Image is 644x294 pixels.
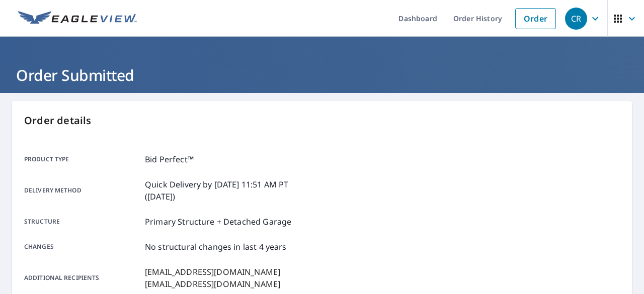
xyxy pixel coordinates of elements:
a: Order [515,8,556,29]
p: [EMAIL_ADDRESS][DOMAIN_NAME] [145,278,280,290]
p: Order details [24,113,620,128]
div: CR [565,8,587,30]
p: Bid Perfect™ [145,153,194,165]
p: Product type [24,153,141,165]
p: Primary Structure + Detached Garage [145,216,291,228]
p: Additional recipients [24,266,141,290]
p: Structure [24,216,141,228]
p: No structural changes in last 4 years [145,241,287,253]
p: Delivery method [24,178,141,203]
h1: Order Submitted [12,65,632,85]
img: EV Logo [18,11,137,26]
p: Quick Delivery by [DATE] 11:51 AM PT ([DATE]) [145,178,316,203]
p: [EMAIL_ADDRESS][DOMAIN_NAME] [145,266,280,278]
p: Changes [24,241,141,253]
